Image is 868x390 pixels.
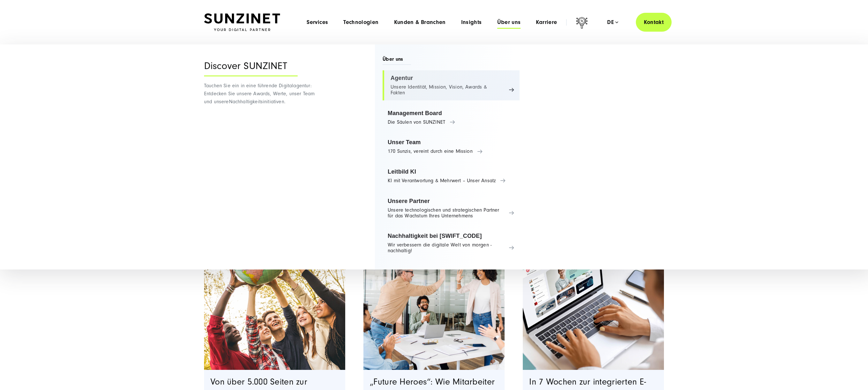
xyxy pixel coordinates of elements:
a: Über uns [497,19,521,26]
img: eine Gruppe von Kollegen in einer modernen Büroumgebung, die einen Erfolg feiern. Ein Mann gibt e... [363,229,505,370]
div: Nachhaltigkeitsinitiativen. [204,44,324,269]
span: Tauchen Sie ein in eine führende Digitalagentur: Entdecken Sie unsere Awards, Werte, unser Team u... [204,83,315,105]
a: Unser Team 170 Sunzis, vereint durch eine Mission [383,135,520,159]
a: Featured image: - Read full post: In 7 Wochen zur integrierten E-Commerce-Plattform | therafundo ... [523,229,664,370]
a: Leitbild KI KI mit Verantwortung & Mehrwert – Unser Ansatz [383,164,520,188]
a: Karriere [536,19,557,26]
a: Featured image: eine Gruppe von Kollegen in einer modernen Büroumgebung, die einen Erfolg feiern.... [363,229,505,370]
div: de [607,19,618,26]
img: eine Gruppe von fünf verschiedenen jungen Menschen, die im Freien stehen und gemeinsam eine Weltk... [204,229,345,370]
a: Kunden & Branchen [394,19,446,26]
a: Technologien [343,19,378,26]
a: Nachhaltigkeit bei [SWIFT_CODE] Wir verbessern die digitale Welt von morgen - nachhaltig! [383,228,520,258]
img: SUNZINET Full Service Digital Agentur [204,13,280,31]
a: Kontakt [636,13,672,32]
a: Featured image: eine Gruppe von fünf verschiedenen jungen Menschen, die im Freien stehen und geme... [204,229,345,370]
a: Insights [461,19,482,26]
a: Services [307,19,328,26]
div: Discover SUNZINET [204,60,298,76]
span: Über uns [383,56,411,65]
a: Management Board Die Säulen von SUNZINET [383,105,520,130]
a: Agentur Unsere Identität, Mission, Vision, Awards & Fakten [383,70,520,100]
a: Unsere Partner Unsere technologischen und strategischen Partner für das Wachstum Ihres Unternehmens [383,193,520,223]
